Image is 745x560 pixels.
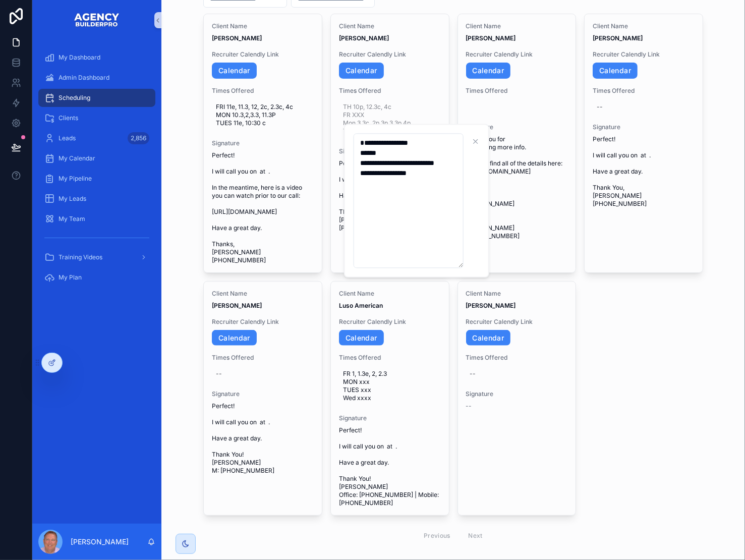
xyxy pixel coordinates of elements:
[59,94,90,102] span: Scheduling
[593,50,695,59] span: Recruiter Calendly Link
[597,103,603,111] div: --
[203,14,322,273] a: Client Name[PERSON_NAME]Recruiter Calendly LinkCalendarTimes OfferedFRI 11e, 11.3, 12, 2c, 2.3c, ...
[466,390,568,398] span: Signature
[466,302,516,309] strong: [PERSON_NAME]
[593,22,695,30] span: Client Name
[212,22,314,30] span: Client Name
[339,63,384,79] a: Calendar
[339,22,441,30] span: Client Name
[38,210,155,228] a: My Team
[38,48,155,67] a: My Dashboard
[38,268,155,287] a: My Plan
[466,135,568,240] span: Thank you for requesting more info. You can find all of the details here: [URL][DOMAIN_NAME] Than...
[59,253,102,261] span: Training Videos
[593,123,695,131] span: Signature
[212,302,262,309] strong: [PERSON_NAME]
[330,281,449,516] a: Client NameLuso AmericanRecruiter Calendly LinkCalendarTimes OfferedFR 1, 1.3e, 2, 2.3 MON xxx TU...
[339,318,441,326] span: Recruiter Calendly Link
[466,63,511,79] a: Calendar
[212,354,314,362] span: Times Offered
[339,147,441,155] span: Signature
[212,139,314,147] span: Signature
[343,103,437,135] span: TH 10p, 12.3c, 4c FR XXX Mon 3.3c, 2p,3p,3.3p,4p TUES 5:3c, 1e
[339,354,441,362] span: Times Offered
[71,537,129,547] p: [PERSON_NAME]
[59,114,78,122] span: Clients
[330,14,449,273] a: Client Name[PERSON_NAME]Recruiter Calendly LinkCalendarTimes OfferedTH 10p, 12.3c, 4c FR XXX Mon ...
[593,135,695,208] span: Perfect! I will call you on at . Have a great day. Thank You, [PERSON_NAME] [PHONE_NUMBER]
[212,87,314,95] span: Times Offered
[339,50,441,59] span: Recruiter Calendly Link
[203,281,322,516] a: Client Name[PERSON_NAME]Recruiter Calendly LinkCalendarTimes Offered--SignaturePerfect! I will ca...
[466,34,516,42] strong: [PERSON_NAME]
[59,215,85,223] span: My Team
[593,63,638,79] a: Calendar
[593,34,643,42] strong: [PERSON_NAME]
[59,154,95,162] span: My Calendar
[466,402,472,410] span: --
[38,190,155,208] a: My Leads
[128,132,149,144] div: 2,856
[212,63,257,79] a: Calendar
[466,354,568,362] span: Times Offered
[212,330,257,346] a: Calendar
[339,330,384,346] a: Calendar
[59,195,86,203] span: My Leads
[339,426,441,507] span: Perfect! I will call you on at . Have a great day. Thank You! [PERSON_NAME] Office: [PHONE_NUMBER...
[38,149,155,167] a: My Calendar
[74,12,120,28] img: App logo
[584,14,703,273] a: Client Name[PERSON_NAME]Recruiter Calendly LinkCalendarTimes Offered--SignaturePerfect! I will ca...
[457,14,577,273] a: Client Name[PERSON_NAME]Recruiter Calendly LinkCalendarTimes OfferedSignatureThank you for reques...
[343,370,437,402] span: FR 1, 1.3e, 2, 2.3 MON xxx TUES xxx Wed xxxx
[212,34,262,42] strong: [PERSON_NAME]
[59,134,76,142] span: Leads
[466,318,568,326] span: Recruiter Calendly Link
[38,129,155,147] a: Leads2,856
[38,89,155,107] a: Scheduling
[59,273,82,282] span: My Plan
[466,22,568,30] span: Client Name
[339,290,441,298] span: Client Name
[339,414,441,422] span: Signature
[457,281,577,516] a: Client Name[PERSON_NAME]Recruiter Calendly LinkCalendarTimes Offered--Signature--
[339,87,441,95] span: Times Offered
[38,109,155,127] a: Clients
[466,87,568,95] span: Times Offered
[212,290,314,298] span: Client Name
[466,50,568,59] span: Recruiter Calendly Link
[59,175,92,183] span: My Pipeline
[38,170,155,188] a: My Pipeline
[593,87,695,95] span: Times Offered
[216,370,222,378] div: --
[212,50,314,59] span: Recruiter Calendly Link
[38,69,155,87] a: Admin Dashboard
[212,390,314,398] span: Signature
[38,248,155,266] a: Training Videos
[59,74,109,82] span: Admin Dashboard
[339,302,383,309] strong: Luso American
[466,290,568,298] span: Client Name
[470,370,476,378] div: --
[212,151,314,264] span: Perfect! I will call you on at . In the meantime, here is a video you can watch prior to our call...
[216,103,310,127] span: FRI 11e, 11.3, 12, 2c, 2.3c, 4c MON 10.3,2,3.3, 11.3P TUES 11e, 10:30 c
[59,53,100,62] span: My Dashboard
[212,318,314,326] span: Recruiter Calendly Link
[212,402,314,475] span: Perfect! I will call you on at . Have a great day. Thank You! [PERSON_NAME] M: [PHONE_NUMBER]
[32,40,161,301] div: scrollable content
[339,34,389,42] strong: [PERSON_NAME]
[339,159,441,232] span: Perfect! I will call you on at . Have a great day. Thanks, [PERSON_NAME] [PHONE_NUMBER]
[466,123,568,131] span: Signature
[466,330,511,346] a: Calendar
